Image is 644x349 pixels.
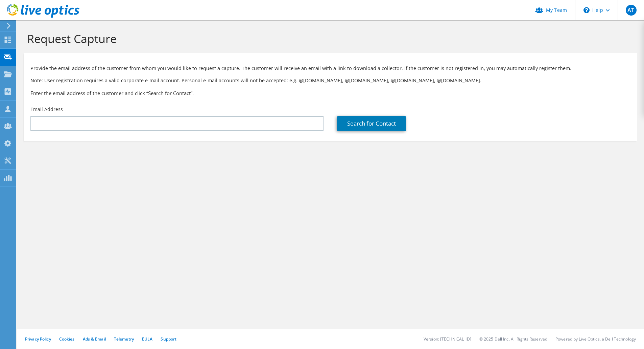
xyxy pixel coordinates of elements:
li: Powered by Live Optics, a Dell Technology [555,336,636,342]
p: Note: User registration requires a valid corporate e-mail account. Personal e-mail accounts will ... [30,77,630,84]
li: Version: [TECHNICAL_ID] [424,336,471,342]
h1: Request Capture [27,31,630,46]
a: Support [161,336,176,342]
label: Email Address [30,106,63,113]
h3: Enter the email address of the customer and click “Search for Contact”. [30,89,630,97]
a: Ads & Email [83,336,106,342]
a: Telemetry [114,336,134,342]
p: Provide the email address of the customer from whom you would like to request a capture. The cust... [30,65,630,72]
span: AT [626,5,637,16]
li: © 2025 Dell Inc. All Rights Reserved [479,336,547,342]
svg: \n [583,7,590,13]
a: Cookies [59,336,75,342]
a: EULA [142,336,152,342]
a: Privacy Policy [25,336,51,342]
a: Search for Contact [337,116,406,131]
